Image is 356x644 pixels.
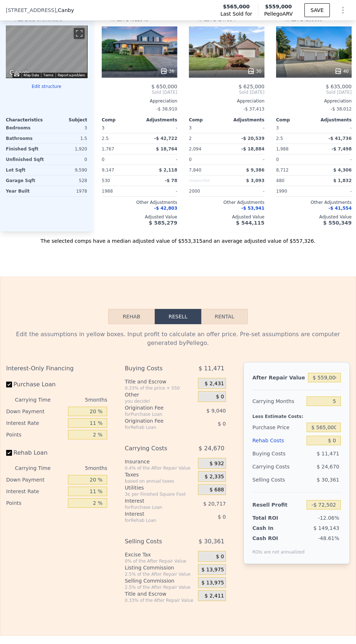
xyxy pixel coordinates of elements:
[323,220,352,226] span: $ 550,349
[125,577,195,584] div: Selling Commission
[189,133,225,144] div: 2
[252,514,284,522] div: Total ROI
[125,378,195,385] div: Title and Escrow
[331,106,352,112] span: -$ 38,012
[241,136,264,141] span: -$ 20,539
[189,125,192,130] span: 3
[74,28,85,39] button: Toggle fullscreen view
[328,136,352,141] span: -$ 41,736
[48,144,87,154] div: 1,920
[252,460,290,473] div: Carrying Costs
[155,309,201,324] button: Resell
[203,501,226,507] span: $ 20,717
[125,518,183,523] div: for Rehab Loan
[252,535,305,542] div: Cash ROI
[125,471,195,478] div: Taxes
[102,178,110,183] span: 530
[318,535,339,541] span: -48.61%
[125,491,195,497] div: 3¢ per Finished Square Foot
[276,98,352,104] div: Appreciation
[125,458,195,465] div: Insurance
[276,178,284,183] span: 480
[201,567,224,573] span: $ 13,975
[276,200,352,205] div: Other Adjustments
[236,220,264,226] span: $ 544,115
[102,214,177,220] div: Adjusted Value
[6,450,12,456] input: Rehab Loan
[205,593,224,599] span: $ 2,411
[125,442,183,455] div: Carrying Costs
[252,421,304,434] div: Purchase Price
[6,25,87,78] div: Street View
[6,123,45,133] div: Bedrooms
[125,571,195,577] div: 2.5% of the After Repair Value
[276,186,312,196] div: 1990
[276,125,279,130] span: 3
[239,84,264,89] span: $ 625,000
[156,106,177,112] span: -$ 38,910
[304,3,330,17] button: SAVE
[102,89,177,95] span: Sold [DATE]
[141,154,177,165] div: -
[6,154,45,165] div: Unfinished Sqft
[6,165,45,175] div: Lot Sqft
[6,446,65,459] label: Rehab Loan
[125,417,183,424] div: Origination Fee
[6,429,65,440] div: Points
[125,404,183,411] div: Origination Fee
[276,157,279,162] span: 0
[46,117,87,123] div: Subject
[102,133,138,144] div: 2.5
[125,362,183,375] div: Buying Costs
[228,154,264,165] div: -
[58,73,85,77] a: Report a problem
[199,442,224,455] span: $ 24,670
[8,68,32,78] a: Open this area in Google Maps (opens a new window)
[189,157,192,162] span: 0
[252,408,341,421] div: Less Estimate Costs:
[313,525,339,531] span: $ 149,143
[125,478,195,484] div: based on annual taxes
[6,497,65,509] div: Points
[6,486,65,497] div: Interest Rate
[102,98,177,104] div: Appreciation
[48,123,87,133] div: 3
[228,186,264,196] div: -
[326,84,352,89] span: $ 635,000
[15,462,50,474] div: Carrying Time
[276,146,288,152] span: 1,988
[6,176,45,186] div: Garage Sqft
[125,564,195,571] div: Listing Commission
[125,510,183,518] div: Interest
[201,580,224,586] span: $ 13,975
[6,144,45,154] div: Finished Sqft
[6,417,65,429] div: Interest Rate
[125,597,195,603] div: 0.33% of the After Repair Value
[333,178,352,183] span: $ 1,832
[199,535,224,548] span: $ 30,361
[210,487,224,493] span: $ 688
[6,382,12,387] input: Purchase Loan
[335,68,349,75] div: 40
[53,462,107,474] div: 5 months
[252,447,304,460] div: Buying Costs
[189,186,225,196] div: 2000
[276,133,312,144] div: 2.5
[315,186,352,196] div: -
[252,524,284,532] div: Cash In
[205,474,224,480] span: $ 2,335
[125,484,195,491] div: Utilities
[141,123,177,133] div: -
[199,362,224,375] span: $ 11,471
[6,117,46,123] div: Characteristics
[252,473,304,486] div: Selling Costs
[315,154,352,165] div: -
[102,146,114,152] span: 1,767
[154,206,177,211] span: -$ 42,803
[332,146,352,152] span: -$ 7,498
[216,394,224,400] span: $ 0
[125,551,195,558] div: Excise Tax
[189,200,264,205] div: Other Adjustments
[189,176,225,186] div: Unspecified
[243,106,264,112] span: -$ 37,413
